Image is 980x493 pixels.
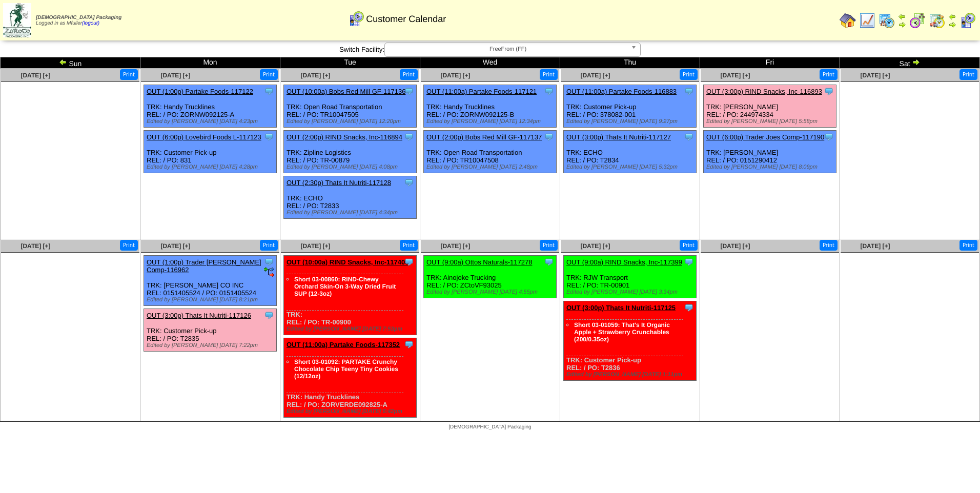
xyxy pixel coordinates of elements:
[59,58,67,66] img: arrowleft.gif
[566,118,696,125] div: Edited by [PERSON_NAME] [DATE] 9:27pm
[860,242,890,250] a: [DATE] [+]
[879,12,895,29] img: calendarprod.gif
[859,12,875,29] img: line_graph.gif
[120,69,138,80] button: Print
[144,131,277,173] div: TRK: Customer Pick-up REL: / PO: 831
[440,242,470,250] a: [DATE] [+]
[160,242,190,250] a: [DATE] [+]
[440,72,470,79] a: [DATE] [+]
[929,12,945,29] img: calendarinout.gif
[287,88,405,95] a: OUT (10:00a) Bobs Red Mill GF-117136
[564,256,697,298] div: TRK: RJW Transport REL: / PO: TR-00901
[147,342,276,348] div: Edited by [PERSON_NAME] [DATE] 7:22pm
[820,240,838,251] button: Print
[706,118,836,125] div: Edited by [PERSON_NAME] [DATE] 5:58pm
[21,72,50,79] a: [DATE] [+]
[287,179,391,187] a: OUT (2:30p) Thats It Nutriti-117128
[144,309,277,352] div: TRK: Customer Pick-up REL: / PO: T2835
[948,20,956,29] img: arrowright.gif
[404,177,414,188] img: Tooltip
[287,164,416,170] div: Edited by [PERSON_NAME] [DATE] 4:08pm
[580,72,610,79] span: [DATE] [+]
[294,276,396,297] a: Short 03-00860: RIND-Chewy Orchard Skin-On 3-Way Dried Fruit SUP (12-3oz)
[566,133,671,141] a: OUT (3:00p) Thats It Nutriti-117127
[144,256,277,306] div: TRK: [PERSON_NAME] CO INC REL: 0151405524 / PO: 0151405524
[36,15,121,20] span: [DEMOGRAPHIC_DATA] Packaging
[120,240,138,251] button: Print
[540,240,558,251] button: Print
[287,133,402,141] a: OUT (2:00p) RIND Snacks, Inc-116894
[684,86,694,96] img: Tooltip
[426,164,556,170] div: Edited by [PERSON_NAME] [DATE] 2:48pm
[560,57,700,69] td: Thu
[284,85,417,128] div: TRK: Open Road Transportation REL: / PO: TR10047505
[566,88,677,95] a: OUT (11:00a) Partake Foods-116883
[824,86,834,96] img: Tooltip
[566,304,676,312] a: OUT (3:00p) Thats It Nutriti-117125
[420,57,560,69] td: Wed
[684,302,694,313] img: Tooltip
[264,86,274,96] img: Tooltip
[680,240,698,251] button: Print
[147,258,261,274] a: OUT (1:00p) Trader [PERSON_NAME] Comp-116962
[959,12,976,29] img: calendarcustomer.gif
[287,258,409,266] a: OUT (10:00a) RIND Snacks, Inc-117400
[540,69,558,80] button: Print
[144,85,277,128] div: TRK: Handy Trucklines REL: / PO: ZORNW092125-A
[704,85,836,128] div: TRK: [PERSON_NAME] REL: / PO: 244974334
[264,310,274,320] img: Tooltip
[284,256,417,335] div: TRK: REL: / PO: TR-00900
[426,133,542,141] a: OUT (2:00p) Bobs Red Mill GF-117137
[284,338,417,418] div: TRK: Handy Trucklines REL: / PO: ZORVERDE092825-A
[264,257,274,267] img: Tooltip
[448,424,531,430] span: [DEMOGRAPHIC_DATA] Packaging
[366,14,446,25] span: Customer Calendar
[700,57,840,69] td: Fri
[720,72,750,79] a: [DATE] [+]
[720,242,750,250] a: [DATE] [+]
[294,358,398,380] a: Short 03-01092: PARTAKE Crunchy Chocolate Chip Teeny Tiny Cookies (12/12oz)
[82,20,99,26] a: (logout)
[544,86,554,96] img: Tooltip
[348,11,364,27] img: calendarcustomer.gif
[160,72,190,79] span: [DATE] [+]
[820,69,838,80] button: Print
[400,69,418,80] button: Print
[21,242,50,250] a: [DATE] [+]
[566,164,696,170] div: Edited by [PERSON_NAME] [DATE] 5:32pm
[860,72,890,79] span: [DATE] [+]
[840,12,856,29] img: home.gif
[260,69,278,80] button: Print
[287,210,416,216] div: Edited by [PERSON_NAME] [DATE] 4:34pm
[684,257,694,267] img: Tooltip
[404,86,414,96] img: Tooltip
[147,118,276,125] div: Edited by [PERSON_NAME] [DATE] 4:23pm
[580,242,610,250] span: [DATE] [+]
[287,326,416,332] div: Edited by [PERSON_NAME] [DATE] 7:53pm
[426,289,556,295] div: Edited by [PERSON_NAME] [DATE] 4:55pm
[287,408,416,415] div: Edited by [PERSON_NAME] [DATE] 5:42pm
[404,132,414,142] img: Tooltip
[564,85,697,128] div: TRK: Customer Pick-up REL: / PO: 378082-001
[1,57,140,69] td: Sun
[264,267,274,277] img: EDI
[424,256,557,298] div: TRK: Ainojoke Trucking REL: / PO: ZCtoVF93025
[840,57,980,69] td: Sat
[284,131,417,173] div: TRK: Zipline Logistics REL: / PO: TR-00879
[898,12,906,20] img: arrowleft.gif
[260,240,278,251] button: Print
[424,131,557,173] div: TRK: Open Road Transportation REL: / PO: TR10047508
[544,257,554,267] img: Tooltip
[574,321,670,343] a: Short 03-01059: That's It Organic Apple + Strawberry Crunchables (200/0.35oz)
[140,57,280,69] td: Mon
[300,242,330,250] span: [DATE] [+]
[566,258,682,266] a: OUT (9:00a) RIND Snacks, Inc-117399
[912,58,920,66] img: arrowright.gif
